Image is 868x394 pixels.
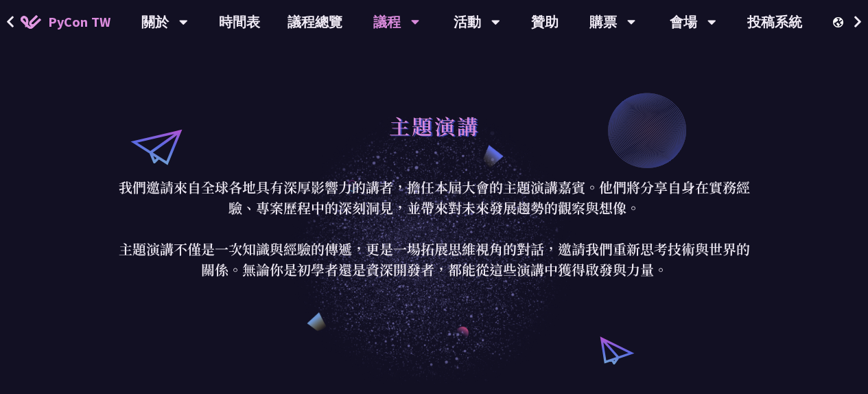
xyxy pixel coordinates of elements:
a: PyCon TW [7,5,124,39]
img: Home icon of PyCon TW 2025 [21,15,41,29]
h1: 主題演講 [389,105,480,146]
span: PyCon TW [48,12,110,32]
p: 我們邀請來自全球各地具有深厚影響力的講者，擔任本屆大會的主題演講嘉賓。他們將分享自身在實務經驗、專案歷程中的深刻洞見，並帶來對未來發展趨勢的觀察與想像。 主題演講不僅是一次知識與經驗的傳遞，更是... [115,177,753,280]
img: Locale Icon [833,17,847,27]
